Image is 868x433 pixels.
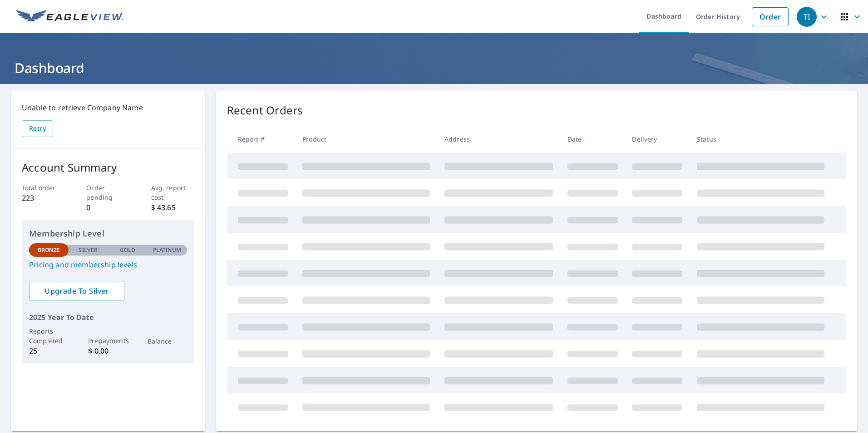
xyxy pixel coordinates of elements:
[120,246,135,254] p: Gold
[86,202,129,213] p: 0
[29,312,187,323] p: 2025 Year To Date
[22,120,53,137] button: Retry
[79,246,98,254] p: Silver
[22,183,65,192] p: Total order
[29,227,187,240] p: Membership Level
[151,183,194,202] p: Avg. report cost
[88,336,128,345] p: Prepayments
[797,7,817,27] div: TI
[11,59,857,77] h1: Dashboard
[38,246,60,254] p: Bronze
[227,102,303,118] p: Recent Orders
[227,126,296,153] th: Report #
[22,159,194,176] p: Account Summary
[148,336,187,346] p: Balance
[16,10,123,24] img: EV Logo
[86,183,129,202] p: Order pending
[752,7,789,26] a: Order
[151,202,194,213] p: $ 43.65
[88,345,128,356] p: $ 0.00
[22,102,194,113] p: Unable to retrieve Company Name
[36,286,117,296] span: Upgrade To Silver
[29,345,69,356] p: 25
[29,259,187,270] a: Pricing and membership levels
[22,192,65,203] p: 223
[560,126,625,153] th: Date
[437,126,560,153] th: Address
[690,126,832,153] th: Status
[295,126,437,153] th: Product
[29,281,124,301] a: Upgrade To Silver
[29,123,46,134] span: Retry
[153,246,182,254] p: Platinum
[29,326,69,345] p: Reports Completed
[625,126,690,153] th: Delivery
